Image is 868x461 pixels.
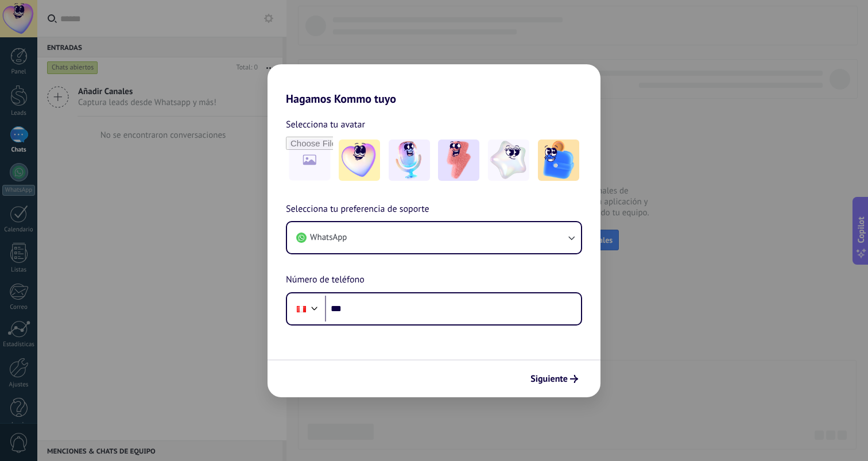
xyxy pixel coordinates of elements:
[538,140,579,181] img: -5.jpeg
[530,375,568,383] span: Siguiente
[339,140,380,181] img: -1.jpeg
[525,369,583,389] button: Siguiente
[290,297,312,321] div: Peru: + 51
[286,117,365,132] span: Selecciona tu avatar
[438,140,479,181] img: -3.jpeg
[488,140,529,181] img: -4.jpeg
[286,202,429,217] span: Selecciona tu preferencia de soporte
[287,222,581,253] button: WhatsApp
[286,273,365,288] span: Número de teléfono
[389,140,430,181] img: -2.jpeg
[268,64,600,106] h2: Hagamos Kommo tuyo
[310,232,347,243] span: WhatsApp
